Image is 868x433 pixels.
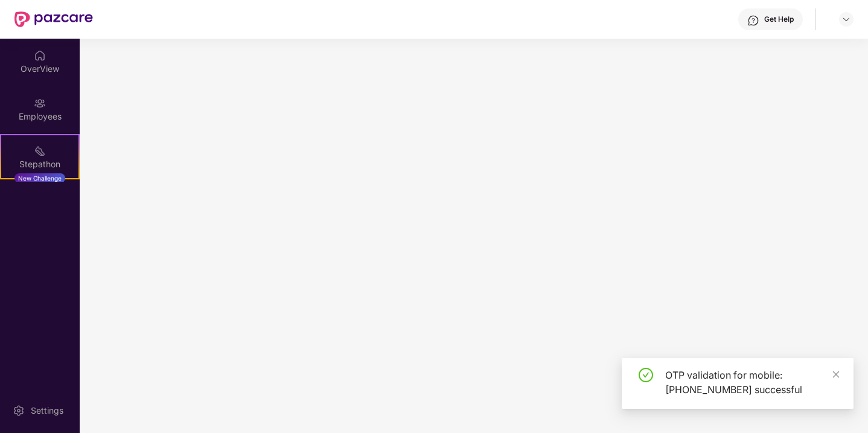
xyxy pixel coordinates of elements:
[747,14,759,27] img: svg+xml;base64,PHN2ZyBpZD0iSGVscC0zMngzMiIgeG1sbnM9Imh0dHA6Ly93d3cudzMub3JnLzIwMDAvc3ZnIiB3aWR0aD...
[14,11,93,27] img: New Pazcare Logo
[34,97,46,109] img: svg+xml;base64,PHN2ZyBpZD0iRW1wbG95ZWVzIiB4bWxucz0iaHR0cDovL3d3dy53My5vcmcvMjAwMC9zdmciIHdpZHRoPS...
[27,405,67,417] div: Settings
[1,158,78,170] div: Stepathon
[34,50,46,62] img: svg+xml;base64,PHN2ZyBpZD0iSG9tZSIgeG1sbnM9Imh0dHA6Ly93d3cudzMub3JnLzIwMDAvc3ZnIiB3aWR0aD0iMjAiIG...
[832,370,840,379] span: close
[841,14,851,24] img: svg+xml;base64,PHN2ZyBpZD0iRHJvcGRvd24tMzJ4MzIiIHhtbG5zPSJodHRwOi8vd3d3LnczLm9yZy8yMDAwL3N2ZyIgd2...
[34,145,46,157] img: svg+xml;base64,PHN2ZyB4bWxucz0iaHR0cDovL3d3dy53My5vcmcvMjAwMC9zdmciIHdpZHRoPSIyMSIgaGVpZ2h0PSIyMC...
[639,368,653,382] span: check-circle
[665,368,839,397] div: OTP validation for mobile: [PHONE_NUMBER] successful
[764,14,794,24] div: Get Help
[13,405,25,417] img: svg+xml;base64,PHN2ZyBpZD0iU2V0dGluZy0yMHgyMCIgeG1sbnM9Imh0dHA6Ly93d3cudzMub3JnLzIwMDAvc3ZnIiB3aW...
[14,173,65,183] div: New Challenge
